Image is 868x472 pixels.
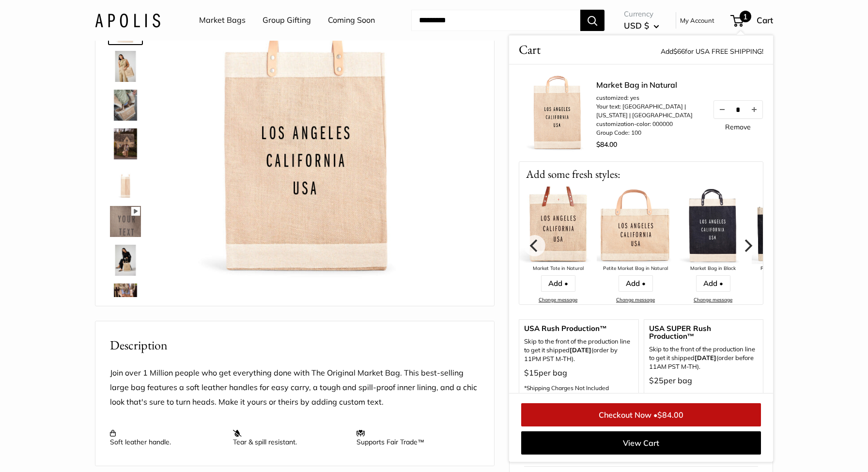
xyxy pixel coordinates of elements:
input: Search... [411,10,580,31]
div: Petite Market Bag in Black [752,264,829,273]
span: USA Rush Production™ [524,325,634,332]
span: *Shipping Charges Not Included [524,384,609,392]
div: Market Tote in Natural [519,264,597,273]
span: USA SUPER Rush Production™ [649,325,759,340]
span: Skip to the front of the production line to get it shipped (order before 11AM PST M-TH). [649,345,759,371]
a: Group Gifting [263,13,311,28]
span: *Shipping Charges Not Included [649,392,734,399]
a: Add • [619,275,653,292]
a: Market Bag in Natural [596,79,703,91]
a: Coming Soon [328,13,375,28]
img: Market Bag in Natural [110,283,141,315]
span: Cart [757,15,773,25]
img: Market Bag in Natural [110,90,141,121]
button: Search [580,10,604,31]
button: Decrease quantity by 1 [714,101,730,118]
p: Supports Fair Trade™ [356,429,470,446]
p: Add some fresh styles: [519,162,763,187]
span: Cart [519,40,541,59]
input: Quantity [730,105,746,113]
div: Market Bag in Black [674,264,752,273]
span: Add for USA FREE SHIPPING! [661,47,763,56]
a: Add • [541,275,575,292]
p: Tear & spill resistant. [233,429,346,446]
a: View Cart [521,431,761,455]
a: Change message [616,297,655,303]
a: description_13" wide, 18" high, 8" deep; handles: 3.5" [108,165,143,200]
button: USD $ [624,18,659,33]
a: Market Bags [199,13,246,28]
iframe: Sign Up via Text for Offers [8,435,104,464]
img: description_13" wide, 18" high, 8" deep; handles: 3.5" [110,167,141,198]
span: $84.00 [596,140,617,149]
img: Market Bag in Natural [110,245,141,276]
span: Currency [624,7,659,21]
li: customization-color: 000000 [596,120,703,128]
p: Skip to the front of the production line to get it shipped (order by 11PM PST M-TH). [524,337,634,363]
a: Checkout Now •$84.00 [521,403,761,426]
span: $66 [673,47,685,56]
a: Change message [694,297,732,303]
p: per bag [649,374,759,403]
span: $15 [524,368,539,378]
p: per bag [524,366,634,395]
button: Next [737,235,758,256]
b: [DATE] [570,346,591,354]
li: Group Code: 100 [596,128,703,137]
img: Apolis [95,13,160,27]
a: Change message [539,297,577,303]
a: Remove [725,124,751,130]
h2: Description [110,336,480,355]
span: 1 [740,11,751,22]
a: Market Bag in Natural [108,204,143,239]
a: My Account [680,15,714,26]
img: Market Bag in Natural [110,206,141,237]
button: Increase quantity by 1 [746,101,762,118]
button: Previous [524,235,545,256]
span: USD $ [624,20,649,31]
p: Soft leather handle. [110,429,223,446]
a: 1 Cart [731,13,773,28]
a: Market Bag in Natural [108,49,143,84]
span: $84.00 [657,410,683,420]
span: $25 [649,376,664,385]
p: Join over 1 Million people who get everything done with The Original Market Bag. This best-sellin... [110,366,480,409]
a: Market Bag in Natural [108,282,143,316]
a: Add • [696,275,730,292]
img: customizer-prod [173,12,440,280]
a: Market Bag in Natural [108,126,143,161]
li: customized: yes [596,94,703,102]
img: Market Bag in Natural [110,128,141,159]
a: Market Bag in Natural [108,243,143,278]
div: Petite Market Bag in Natural [597,264,674,273]
strong: [DATE] [695,354,716,362]
li: Your text: [GEOGRAPHIC_DATA] | [US_STATE] | [GEOGRAPHIC_DATA] [596,102,703,120]
a: Market Bag in Natural [108,88,143,123]
img: Market Bag in Natural [110,51,141,82]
